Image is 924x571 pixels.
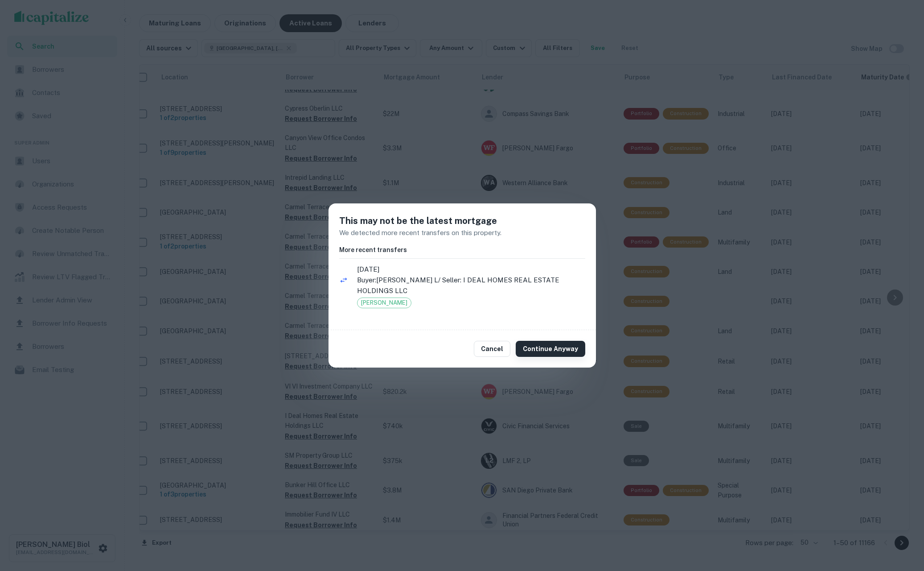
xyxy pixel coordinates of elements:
p: We detected more recent transfers on this property. [339,228,585,238]
span: [DATE] [357,264,585,275]
div: Grant Deed [357,298,411,308]
h6: More recent transfers [339,245,585,255]
p: Buyer: [PERSON_NAME] L / Seller: I DEAL HOMES REAL ESTATE HOLDINGS LLC [357,275,585,296]
iframe: Chat Widget [879,500,924,542]
span: [PERSON_NAME] [357,298,411,307]
h5: This may not be the latest mortgage [339,214,585,228]
button: Cancel [474,341,510,357]
button: Continue Anyway [516,341,585,357]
